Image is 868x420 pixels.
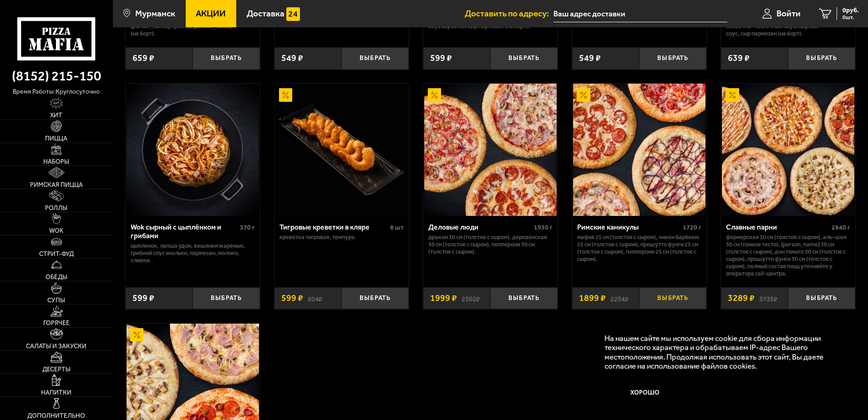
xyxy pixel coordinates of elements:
[42,366,71,373] span: Десерты
[279,234,404,241] p: креветка тигровая, темпура.
[428,234,553,255] p: Дракон 30 см (толстое с сыром), Деревенская 30 см (толстое с сыром), Пепперони 30 см (толстое с с...
[45,135,67,142] span: Пицца
[50,112,62,119] span: Хит
[132,54,154,63] span: 659 ₽
[47,297,65,304] span: Супы
[428,88,442,102] img: Акционный
[553,5,727,22] input: Ваш адрес доставки
[341,287,409,310] button: Выбрать
[683,224,701,231] span: 1720 г
[462,294,480,303] s: 2302 ₽
[843,7,859,14] span: 0 руб.
[193,287,260,310] button: Выбрать
[126,84,260,216] a: Wok сырный с цыплёнком и грибами
[490,47,558,70] button: Выбрать
[46,274,67,280] span: Обеды
[726,223,829,231] div: Славные парни
[572,84,706,216] a: АкционныйРимские каникулы
[41,390,71,396] span: Напитки
[604,334,841,371] p: На нашем сайте мы используем cookie для сбора информации технического характера и обрабатываем IP...
[423,84,558,216] a: АкционныйДеловые люди
[308,294,322,303] s: 694 ₽
[43,320,70,326] span: Горячее
[788,287,855,310] button: Выбрать
[193,47,260,70] button: Выбрать
[274,84,409,216] a: АкционныйТигровые креветки в кляре
[131,242,255,264] p: цыпленок, лапша удон, вешенки жареные, грибной соус Жюльен, пармезан, молоко, сливки.
[639,287,706,310] button: Выбрать
[196,9,226,18] span: Акции
[424,84,557,216] img: Деловые люди
[45,205,67,211] span: Роллы
[281,294,303,303] span: 599 ₽
[30,182,83,188] span: Римская пицца
[579,54,601,63] span: 549 ₽
[127,84,259,216] img: Wok сырный с цыплёнком и грибами
[240,224,255,231] span: 370 г
[130,328,144,342] img: Акционный
[430,294,457,303] span: 1999 ₽
[788,47,855,70] button: Выбрать
[639,47,706,70] button: Выбрать
[341,47,409,70] button: Выбрать
[49,228,63,234] span: WOK
[534,224,553,231] span: 1930 г
[604,380,686,407] button: Хорошо
[490,287,558,310] button: Выбрать
[610,294,629,303] s: 2234 ₽
[577,234,701,263] p: Мафия 25 см (толстое с сыром), Чикен Барбекю 25 см (толстое с сыром), Прошутто Фунги 25 см (толст...
[577,88,590,102] img: Акционный
[832,224,850,231] span: 2840 г
[721,84,855,216] a: АкционныйСлавные парни
[279,223,388,231] div: Тигровые креветки в кляре
[728,294,755,303] span: 3289 ₽
[428,223,532,231] div: Деловые люди
[573,84,706,216] img: Римские каникулы
[577,223,680,231] div: Римские каникулы
[579,294,606,303] span: 1899 ₽
[27,413,85,419] span: Дополнительно
[281,54,303,63] span: 549 ₽
[465,9,553,18] span: Доставить по адресу:
[247,9,284,18] span: Доставка
[131,223,238,240] div: Wok сырный с цыплёнком и грибами
[728,54,750,63] span: 639 ₽
[26,343,86,350] span: Салаты и закуски
[722,84,854,216] img: Славные парни
[843,15,859,20] span: 0 шт.
[135,9,175,18] span: Мурманск
[777,9,801,18] span: Войти
[275,84,408,216] img: Тигровые креветки в кляре
[390,224,404,231] span: 8 шт
[726,88,739,102] img: Акционный
[286,7,300,21] img: 15daf4d41897b9f0e9f617042186c801.svg
[726,234,850,277] p: Фермерская 30 см (толстое с сыром), Аль-Шам 30 см (тонкое тесто), [PERSON_NAME] 30 см (толстое с ...
[279,88,293,102] img: Акционный
[430,54,452,63] span: 599 ₽
[43,159,69,165] span: Наборы
[132,294,154,303] span: 599 ₽
[39,251,74,257] span: Стрит-фуд
[759,294,777,303] s: 3735 ₽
